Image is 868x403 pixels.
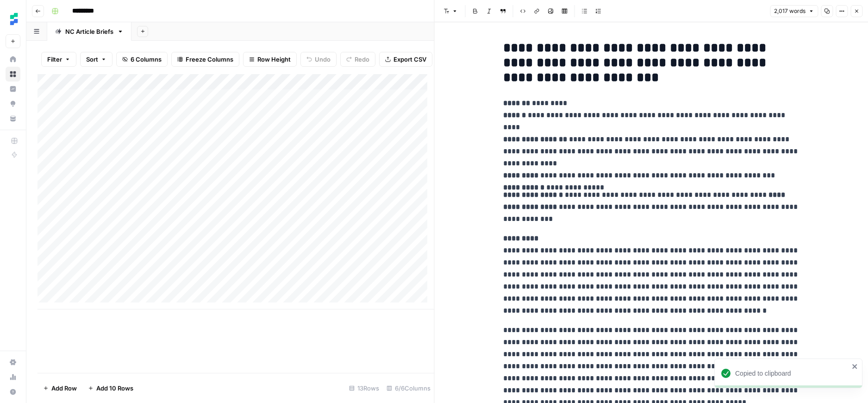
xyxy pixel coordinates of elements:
span: Freeze Columns [186,55,233,64]
button: Help + Support [6,384,20,399]
div: Copied to clipboard [735,369,849,378]
div: 13 Rows [345,381,383,396]
span: Add 10 Rows [96,384,133,393]
button: 6 Columns [116,52,168,67]
span: Export CSV [393,55,426,64]
button: Add 10 Rows [82,381,139,396]
span: Row Height [257,55,291,64]
button: Undo [300,52,337,67]
span: 6 Columns [131,55,162,64]
button: Redo [340,52,375,67]
a: NC Article Briefs [47,22,131,41]
a: Home [6,52,20,67]
img: Ten Speed Logo [6,11,22,27]
span: Redo [355,55,369,64]
div: NC Article Briefs [65,27,113,36]
button: Filter [41,52,76,67]
a: Your Data [6,111,20,126]
button: close [852,363,858,370]
button: Sort [80,52,112,67]
span: Add Row [51,384,77,393]
a: Insights [6,82,20,96]
button: Workspace: Ten Speed [6,7,20,31]
div: 6/6 Columns [383,381,434,396]
span: Sort [86,55,98,64]
button: Freeze Columns [171,52,239,67]
button: Row Height [243,52,297,67]
button: Export CSV [379,52,432,67]
span: Filter [47,55,62,64]
span: 2,017 words [774,7,806,15]
button: 2,017 words [770,5,818,17]
a: Opportunities [6,96,20,111]
span: Undo [315,55,331,64]
a: Browse [6,67,20,82]
a: Settings [6,355,20,370]
a: Usage [6,370,20,384]
button: Add Row [37,381,82,396]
